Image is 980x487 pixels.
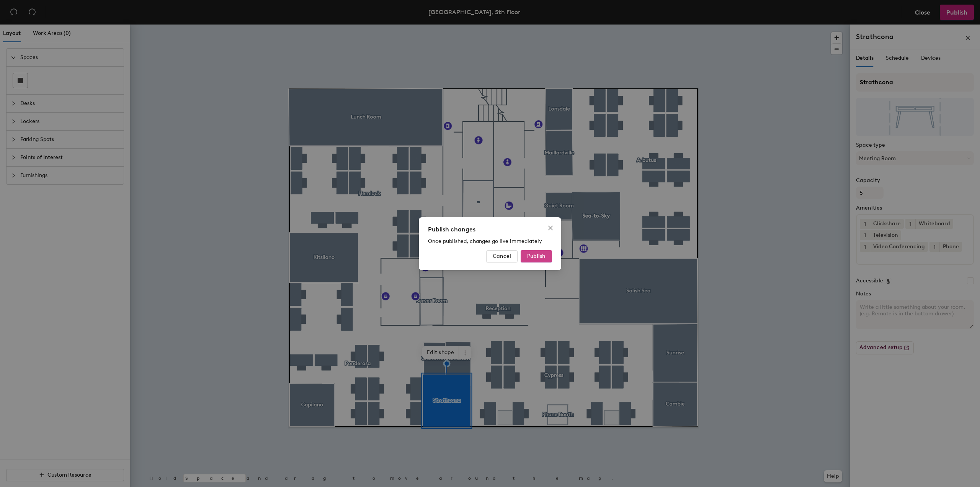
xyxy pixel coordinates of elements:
button: Cancel [486,250,518,262]
button: Close [544,222,557,234]
span: Publish [527,253,546,259]
span: Once published, changes go live immediately [428,238,542,244]
span: Close [544,225,557,231]
div: Publish changes [428,225,552,234]
button: Publish [521,250,552,262]
span: Cancel [493,253,511,259]
span: close [547,225,554,231]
